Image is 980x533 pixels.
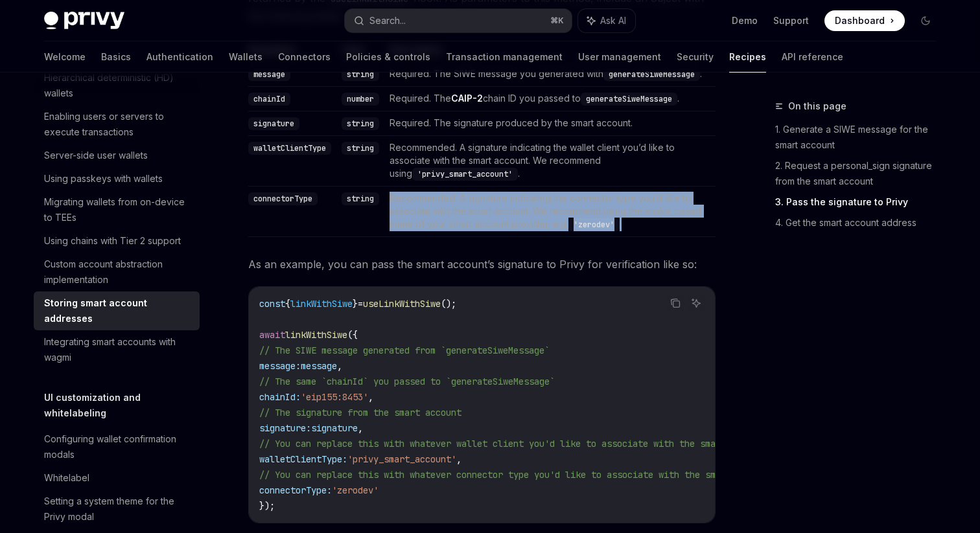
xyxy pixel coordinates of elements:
[782,41,843,73] a: API reference
[824,10,905,31] a: Dashboard
[285,329,347,341] span: linkWithSiwe
[578,9,635,32] button: Ask AI
[550,16,564,26] span: ⌘ K
[290,298,353,310] span: linkWithSiwe
[342,93,379,106] code: number
[248,117,299,130] code: signature
[44,493,192,525] div: Setting a system theme for the Privy modal
[259,329,285,341] span: await
[775,119,946,155] a: 1. Generate a SIWE message for the smart account
[101,41,131,73] a: Basics
[301,391,368,403] span: 'eip155:8453'
[311,422,358,434] span: signature
[332,484,379,496] span: 'zerodev'
[44,390,200,421] h5: UI customization and whitelabeling
[342,142,379,155] code: string
[259,422,311,434] span: signature:
[384,62,716,87] td: Required. The SIWE message you generated with .
[578,41,661,73] a: User management
[384,136,716,187] td: Recommended. A signature indicating the wallet client you’d like to associate with the smart acco...
[285,298,290,310] span: {
[259,500,275,512] span: });
[34,427,200,466] a: Configuring wallet confirmation modals
[248,255,716,273] span: As an example, you can pass the smart account’s signature to Privy for verification like so:
[34,105,200,144] a: Enabling users or servers to execute transactions
[342,68,379,81] code: string
[342,192,379,205] code: string
[248,142,331,155] code: walletClientType
[337,360,342,372] span: ,
[358,422,363,434] span: ,
[259,469,773,481] span: // You can replace this with whatever connector type you'd like to associate with the smart account
[369,13,406,28] div: Search...
[345,9,572,32] button: Search...⌘K
[358,298,363,310] span: =
[44,171,163,187] div: Using passkeys with wallets
[446,41,563,73] a: Transaction management
[248,192,318,205] code: connectorType
[384,87,716,111] td: Required. The chain ID you passed to .
[835,14,885,27] span: Dashboard
[732,14,758,27] a: Demo
[44,334,192,365] div: Integrating smart accounts with wagmi
[347,329,358,341] span: ({
[775,192,946,212] a: 3. Pass the signature to Privy
[259,484,332,496] span: connectorType:
[451,93,483,104] a: CAIP-2
[688,295,705,312] button: Ask AI
[384,111,716,136] td: Required. The signature produced by the smart account.
[603,68,700,81] code: generateSiweMessage
[363,298,441,310] span: useLinkWithSiwe
[34,190,200,229] a: Migrating wallets from on-device to TEEs
[44,233,181,249] div: Using chains with Tier 2 support
[775,212,946,233] a: 4. Get the smart account address
[34,144,200,167] a: Server-side user wallets
[34,490,200,528] a: Setting a system theme for the Privy modal
[34,229,200,253] a: Using chains with Tier 2 support
[44,109,192,140] div: Enabling users or servers to execute transactions
[301,360,337,372] span: message
[44,12,124,30] img: dark logo
[229,41,262,73] a: Wallets
[384,187,716,237] td: Recommended. A signature indicating the connector type you’d like to associate with the smart acc...
[44,470,89,486] div: Whitelabel
[775,155,946,192] a: 2. Request a personal_sign signature from the smart account
[347,453,456,465] span: 'privy_smart_account'
[44,148,148,163] div: Server-side user wallets
[34,291,200,330] a: Storing smart account addresses
[353,298,358,310] span: }
[259,453,347,465] span: walletClientType:
[44,194,192,225] div: Migrating wallets from on-device to TEEs
[259,360,301,372] span: message:
[34,466,200,490] a: Whitelabel
[677,41,714,73] a: Security
[44,41,86,73] a: Welcome
[773,14,809,27] a: Support
[44,431,192,462] div: Configuring wallet confirmation modals
[412,168,518,181] code: 'privy_smart_account'
[259,407,461,418] span: // The signature from the smart account
[915,10,936,31] button: Toggle dark mode
[346,41,430,73] a: Policies & controls
[259,391,301,403] span: chainId:
[34,253,200,291] a: Custom account abstraction implementation
[368,391,373,403] span: ,
[788,98,846,114] span: On this page
[44,295,192,326] div: Storing smart account addresses
[34,167,200,190] a: Using passkeys with wallets
[581,93,677,106] code: generateSiweMessage
[146,41,213,73] a: Authentication
[248,68,290,81] code: message
[568,218,620,231] code: 'zerodev'
[248,93,290,106] code: chainId
[729,41,766,73] a: Recipes
[259,376,555,387] span: // The same `chainId` you passed to `generateSiweMessage`
[278,41,331,73] a: Connectors
[259,345,550,356] span: // The SIWE message generated from `generateSiweMessage`
[259,438,767,449] span: // You can replace this with whatever wallet client you'd like to associate with the smart account
[34,330,200,369] a: Integrating smart accounts with wagmi
[44,256,192,288] div: Custom account abstraction implementation
[456,453,461,465] span: ,
[342,117,379,130] code: string
[441,298,456,310] span: ();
